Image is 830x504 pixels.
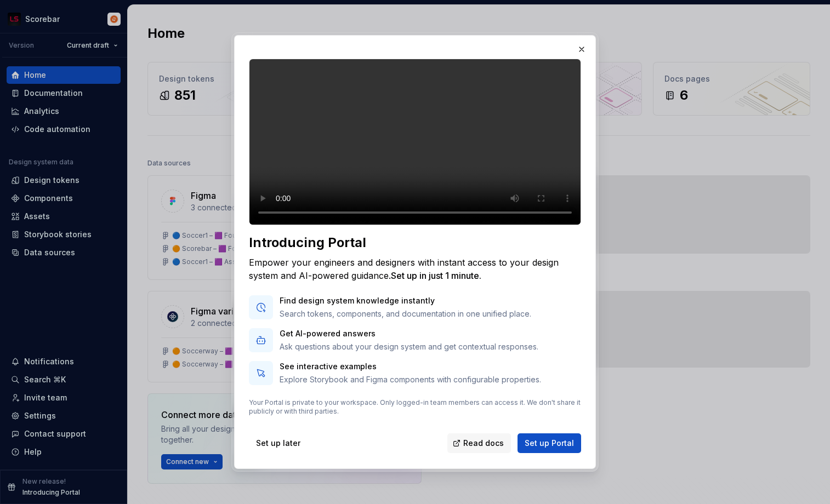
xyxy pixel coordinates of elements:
button: Set up Portal [518,433,581,453]
p: Ask questions about your design system and get contextual responses. [280,341,538,352]
a: Read docs [447,433,511,453]
button: Set up later [249,433,308,453]
div: Empower your engineers and designers with instant access to your design system and AI-powered gui... [249,256,581,282]
span: Set up in just 1 minute. [391,270,481,281]
span: Set up later [256,438,300,449]
span: Set up Portal [525,438,574,449]
div: Introducing Portal [249,234,581,251]
span: Read docs [463,438,504,449]
p: Get AI-powered answers [280,328,538,339]
p: Find design system knowledge instantly [280,295,531,306]
p: Your Portal is private to your workspace. Only logged-in team members can access it. We don't sha... [249,398,581,416]
p: Explore Storybook and Figma components with configurable properties. [280,374,541,385]
p: See interactive examples [280,361,541,372]
p: Search tokens, components, and documentation in one unified place. [280,308,531,319]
